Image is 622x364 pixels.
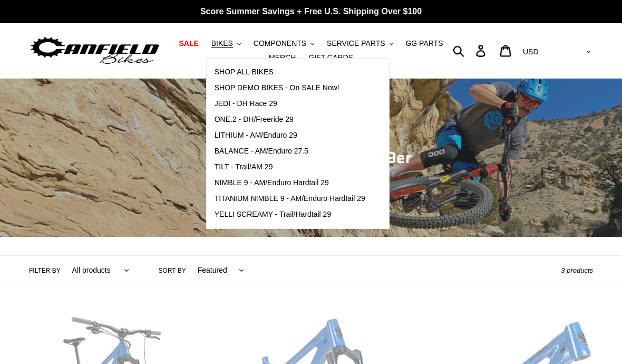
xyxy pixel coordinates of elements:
span: NIMBLE 9 - AM/Enduro Hardtail 29 [215,178,329,187]
span: YELLI SCREAMY - Trail/Hardtail 29 [215,210,332,219]
span: SERVICE PARTS [327,39,385,48]
a: JEDI - DH Race 29 [207,96,373,112]
span: COMPONENTS [254,39,306,48]
a: TITANIUM NIMBLE 9 - AM/Enduro Hardtail 29 [207,191,373,207]
button: SERVICE PARTS [322,36,398,51]
span: JEDI - DH Race 29 [215,99,277,108]
span: MERCH [269,53,296,62]
span: GIFT CARDS [308,53,353,62]
span: TILT - Trail/AM 29 [215,162,273,171]
button: BIKES [206,36,246,51]
span: SHOP DEMO BIKES - On SALE Now! [215,83,339,92]
span: BIKES [211,39,233,48]
a: BALANCE - AM/Enduro 27.5 [207,143,373,159]
span: BALANCE - AM/Enduro 27.5 [215,147,308,156]
a: ONE.2 - DH/Freeride 29 [207,112,373,128]
a: LITHIUM - AM/Enduro 29 [207,128,373,143]
a: SHOP DEMO BIKES - On SALE Now! [207,80,373,96]
span: ONE.2 - DH/Freeride 29 [215,115,294,124]
a: GG PARTS [400,36,448,51]
span: TITANIUM NIMBLE 9 - AM/Enduro Hardtail 29 [215,194,365,203]
a: YELLI SCREAMY - Trail/Hardtail 29 [207,207,373,223]
a: SHOP ALL BIKES [207,64,373,80]
span: LITHIUM - AM/Enduro 29 [215,131,297,140]
button: COMPONENTS [248,36,319,51]
a: TILT - Trail/AM 29 [207,159,373,175]
img: Canfield Bikes [29,34,161,68]
label: Filter by [29,266,61,275]
label: Sort by [159,266,186,275]
a: GIFT CARDS [303,51,358,65]
a: NIMBLE 9 - AM/Enduro Hardtail 29 [207,175,373,191]
span: GG PARTS [405,39,443,48]
span: SHOP ALL BIKES [215,68,274,76]
a: MERCH [264,51,301,65]
span: 3 products [561,266,593,274]
a: SALE [173,36,203,51]
span: SALE [179,39,198,48]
